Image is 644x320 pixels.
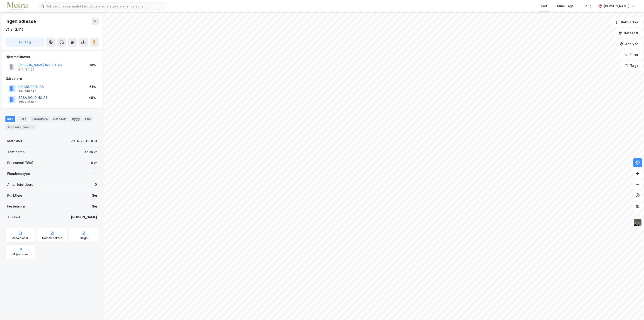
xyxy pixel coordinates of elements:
[89,95,96,100] div: 49%
[7,171,30,176] div: Eiendomstype
[583,3,591,9] div: Bolig
[621,298,644,320] div: Kontrollprogram for chat
[7,149,25,155] div: Tomteareal
[5,38,44,47] button: Tag
[70,116,82,122] div: Bygg
[83,116,93,122] div: ESG
[94,171,97,176] div: —
[12,253,28,256] div: Miljøstatus
[616,39,642,49] button: Analyse
[621,298,644,320] iframe: Chat Widget
[84,149,97,155] div: 9 506 ㎡
[30,116,50,122] div: Leietakere
[18,90,36,93] div: 994 018 590
[557,3,574,9] div: Mine Tags
[541,3,547,9] div: Kart
[604,3,629,9] div: [PERSON_NAME]
[5,124,36,130] div: Transaksjoner
[7,182,33,187] div: Antall leietakere
[6,76,99,81] div: Gårdeiere
[95,182,97,187] div: 0
[7,160,33,166] div: Bruksareal (BRA)
[92,204,97,209] div: Nei
[5,27,24,32] div: Våler, 2/112
[7,215,20,220] div: Tinglyst
[7,193,22,198] div: Punktleie
[5,18,37,25] div: Ingen adresse
[615,29,642,38] button: Datasett
[5,116,15,122] div: Info
[633,218,642,227] img: 9k=
[621,61,642,70] button: Tags
[6,54,99,60] div: Hjemmelshaver
[620,50,642,59] button: Filter
[7,138,22,144] div: Matrikkel
[91,160,97,166] div: 0 ㎡
[7,2,28,10] img: metra-logo.256734c3b2bbffee19d4.png
[87,62,96,68] div: 100%
[30,125,35,129] div: 9
[71,215,97,220] div: [PERSON_NAME]
[71,138,97,144] div: 3114-2-112-0-0
[18,68,36,71] div: 914 154 901
[90,84,96,90] div: 51%
[44,3,165,10] input: Søk på adresse, matrikkel, gårdeiere, leietakere eller personer
[7,204,25,209] div: Festegrunn
[51,116,68,122] div: Datasett
[12,236,28,240] div: Arealplaner
[80,236,88,240] div: Origo
[42,236,62,240] div: Kommunekart
[18,100,36,104] div: 995 738 023
[17,116,28,122] div: Eiere
[92,193,97,198] div: Nei
[612,18,642,27] button: Bokmerker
